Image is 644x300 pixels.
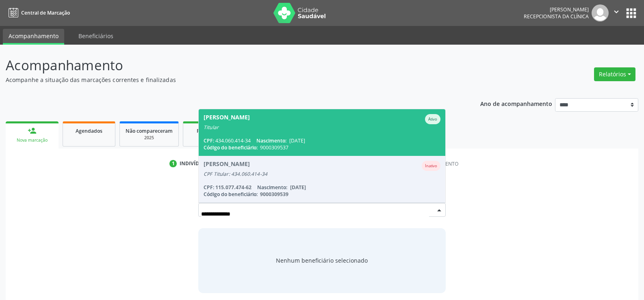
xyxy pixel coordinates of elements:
span: Recepcionista da clínica [524,13,589,20]
span: Central de Marcação [21,9,70,16]
span: Nenhum beneficiário selecionado [276,256,368,265]
i:  [612,7,621,16]
span: Não compareceram [126,127,173,134]
div: Nova marcação [11,137,53,143]
span: 9000309537 [260,144,288,151]
span: Nascimento: [256,137,286,144]
a: Acompanhamento [3,29,64,45]
button: apps [624,6,638,20]
span: Código do beneficiário: [204,144,258,151]
small: Ativo [428,117,437,122]
div: 2025 [126,135,173,141]
p: Acompanhe a situação das marcações correntes e finalizadas [6,76,449,84]
div: 2025 [189,135,230,141]
div: person_add [28,126,37,135]
div: Titular [204,124,440,131]
a: Beneficiários [73,29,119,43]
div: 1 [169,160,177,167]
div: [PERSON_NAME] [204,114,250,124]
div: [PERSON_NAME] [524,6,589,13]
div: Indivíduo [180,160,207,167]
a: Central de Marcação [6,6,70,19]
p: Acompanhamento [6,55,449,76]
span: Resolvidos [197,127,222,134]
p: Ano de acompanhamento [480,98,552,108]
span: CPF: [204,137,214,144]
span: [DATE] [289,137,305,144]
button: Relatórios [594,67,635,81]
button:  [609,4,624,22]
div: 434.060.414-34 [204,137,440,144]
img: img [592,4,609,22]
span: Agendados [76,127,102,134]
